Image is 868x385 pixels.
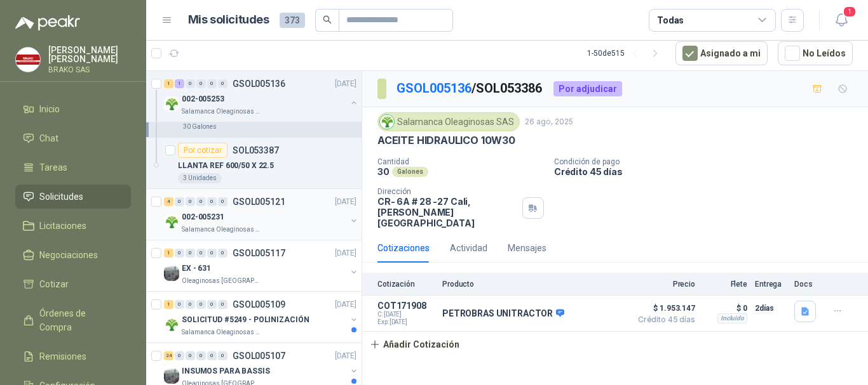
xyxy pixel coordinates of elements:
[39,160,67,174] span: Tareas
[377,134,515,147] p: ACEITE HIDRAULICO 10W30
[377,196,517,228] p: CR- 6A # 28 -27 Cali , [PERSON_NAME][GEOGRAPHIC_DATA]
[164,245,359,286] a: 1 0 0 0 0 0 GSOL005117[DATE] Company LogoEX - 631Oleaginosas [GEOGRAPHIC_DATA][PERSON_NAME]
[280,13,305,28] span: 373
[182,276,262,286] p: Oleaginosas [GEOGRAPHIC_DATA][PERSON_NAME]
[207,249,217,258] div: 0
[397,81,471,96] a: GSOL005136
[778,41,853,65] button: No Leídos
[16,48,40,72] img: Company Logo
[335,247,356,259] p: [DATE]
[632,280,695,289] p: Precio
[186,249,195,258] div: 0
[175,197,184,206] div: 0
[450,241,487,255] div: Actividad
[554,157,863,166] p: Condición de pago
[207,197,217,206] div: 0
[508,241,546,255] div: Mensajes
[182,314,309,326] p: SOLICITUD #5249 - POLINIZACIÓN
[703,301,747,316] p: $ 0
[377,301,435,311] p: COT171908
[554,166,863,177] p: Crédito 45 días
[377,318,435,326] span: Exp: [DATE]
[39,306,119,334] span: Órdenes de Compra
[377,166,390,177] p: 30
[164,317,179,332] img: Company Logo
[397,79,543,98] p: / SOL053386
[233,146,279,155] p: SOL053387
[146,138,362,189] a: Por cotizarSOL053387LLANTA REF 600/50 X 22.53 Unidades
[377,112,520,131] div: Salamanca Oleaginosas SAS
[380,115,394,129] img: Company Logo
[196,351,206,360] div: 0
[15,126,131,150] a: Chat
[175,300,184,309] div: 0
[442,308,564,320] p: PETROBRAS UNITRACTOR
[377,280,435,289] p: Cotización
[335,350,356,362] p: [DATE]
[186,197,195,206] div: 0
[233,300,285,309] p: GSOL005109
[377,187,517,196] p: Dirección
[233,197,285,206] p: GSOL005121
[717,313,747,323] div: Incluido
[196,197,206,206] div: 0
[188,11,269,29] h1: Mis solicitudes
[164,194,359,235] a: 4 0 0 0 0 0 GSOL005121[DATE] Company Logo002-005231Salamanca Oleaginosas SAS
[182,327,262,337] p: Salamanca Oleaginosas SAS
[377,157,544,166] p: Cantidad
[632,316,695,323] span: Crédito 45 días
[15,185,131,209] a: Solicitudes
[207,300,217,309] div: 0
[175,351,184,360] div: 0
[207,351,217,360] div: 0
[830,9,853,32] button: 1
[164,214,179,230] img: Company Logo
[377,311,435,318] span: C: [DATE]
[362,332,466,357] button: Añadir Cotización
[182,107,262,117] p: Salamanca Oleaginosas SAS
[164,369,179,384] img: Company Logo
[15,214,131,238] a: Licitaciones
[218,249,227,258] div: 0
[196,300,206,309] div: 0
[175,79,184,88] div: 1
[843,6,857,18] span: 1
[175,249,184,258] div: 0
[164,79,173,88] div: 1
[39,277,69,291] span: Cotizar
[196,249,206,258] div: 0
[657,13,684,27] div: Todas
[15,272,131,296] a: Cotizar
[39,190,83,204] span: Solicitudes
[39,349,86,363] span: Remisiones
[186,300,195,309] div: 0
[164,351,173,360] div: 24
[377,241,430,255] div: Cotizaciones
[442,280,624,289] p: Producto
[525,116,573,128] p: 26 ago, 2025
[15,15,80,30] img: Logo peakr
[703,280,747,289] p: Flete
[335,78,356,90] p: [DATE]
[335,299,356,311] p: [DATE]
[39,219,86,233] span: Licitaciones
[218,79,227,88] div: 0
[178,173,222,183] div: 3 Unidades
[164,197,173,206] div: 4
[182,263,211,275] p: EX - 631
[164,96,179,112] img: Company Logo
[48,66,131,74] p: BRAKO SAS
[164,249,173,258] div: 1
[182,225,262,235] p: Salamanca Oleaginosas SAS
[178,122,222,132] div: 30 Galones
[39,248,98,262] span: Negociaciones
[15,243,131,267] a: Negociaciones
[178,143,227,158] div: Por cotizar
[15,155,131,179] a: Tareas
[164,76,359,117] a: 1 1 0 0 0 0 GSOL005136[DATE] Company Logo002-005253Salamanca Oleaginosas SAS
[233,79,285,88] p: GSOL005136
[392,167,428,177] div: Galones
[218,351,227,360] div: 0
[218,300,227,309] div: 0
[755,280,787,289] p: Entrega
